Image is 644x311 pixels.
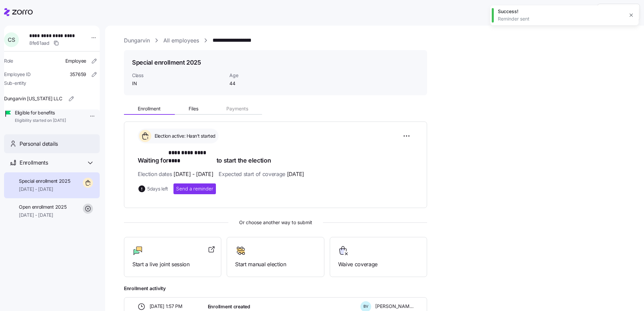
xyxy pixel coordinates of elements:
[138,106,161,111] span: Enrollment
[8,37,15,42] span: C S
[173,170,213,178] span: [DATE] - [DATE]
[15,109,66,116] span: Eligible for benefits
[229,80,297,87] span: 44
[138,170,213,178] span: Election dates
[208,303,250,310] span: Enrollment created
[19,178,70,184] span: Special enrollment 2025
[65,58,86,64] span: Employee
[229,72,297,79] span: Age
[15,118,66,124] span: Eligibility started on [DATE]
[124,36,150,45] a: Dungarvin
[163,36,199,45] a: All employees
[498,8,624,15] div: Success!
[19,212,66,218] span: [DATE] - [DATE]
[147,185,168,192] span: 5 days left
[173,183,216,194] button: Send a reminder
[4,95,62,102] span: Dungarvin [US_STATE] LLC
[189,106,198,111] span: Files
[498,15,624,22] div: Reminder sent
[132,58,201,67] h1: Special enrollment 2025
[338,260,419,269] span: Waive coverage
[4,71,31,78] span: Employee ID
[20,159,48,167] span: Enrollments
[4,80,26,87] span: Sub-entity
[4,58,13,64] span: Role
[153,133,216,139] span: Election active: Hasn't started
[235,260,316,269] span: Start manual election
[226,106,248,111] span: Payments
[176,185,213,192] span: Send a reminder
[150,303,183,310] span: [DATE] 1:57 PM
[132,72,224,79] span: Class
[19,186,70,193] span: [DATE] - [DATE]
[132,80,224,87] span: IN
[138,149,413,165] h1: Waiting for to start the election
[70,71,86,78] span: 357659
[375,303,414,310] span: [PERSON_NAME]
[19,204,66,210] span: Open enrollment 2025
[20,140,58,148] span: Personal details
[287,170,304,178] span: [DATE]
[219,170,304,178] span: Expected start of coverage
[124,285,427,292] span: Enrollment activity
[124,219,427,226] span: Or choose another way to submit
[132,260,213,269] span: Start a live joint session
[363,305,368,308] span: B V
[29,40,50,46] span: 8fe61aad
